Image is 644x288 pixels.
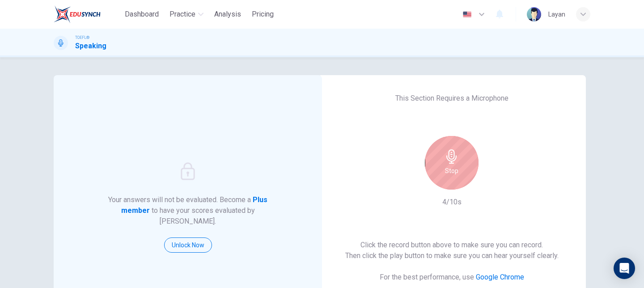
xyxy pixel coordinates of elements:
button: Dashboard [121,6,162,22]
button: Practice [166,6,207,22]
img: en [462,11,473,18]
h6: For the best performance, use [380,272,524,283]
a: Google Chrome [476,273,524,281]
button: Unlock Now [164,237,212,253]
h6: Click the record button above to make sure you can record. Then click the play button to make sur... [345,240,559,261]
h6: 4/10s [442,197,462,208]
a: EduSynch logo [54,5,121,23]
div: Open Intercom Messenger [614,258,635,279]
button: Stop [425,136,479,190]
h6: This Section Requires a Microphone [395,93,508,104]
img: EduSynch logo [54,5,101,23]
span: TOEFL® [75,34,89,41]
button: Pricing [248,6,277,22]
button: Analysis [211,6,245,22]
span: Dashboard [125,9,159,20]
span: Practice [169,9,195,20]
img: Profile picture [527,7,541,21]
span: Pricing [252,9,274,20]
span: Analysis [214,9,241,20]
h6: Your answers will not be evaluated. Become a to have your scores evaluated by [PERSON_NAME]. [107,195,269,227]
div: Layan [548,9,565,20]
h6: Stop [445,165,458,176]
h1: Speaking [75,41,106,51]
